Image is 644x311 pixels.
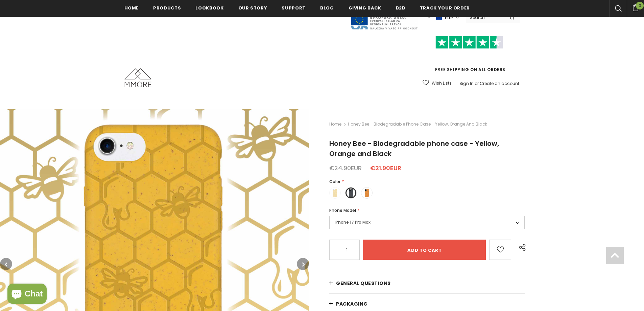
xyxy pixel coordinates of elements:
[419,39,520,72] span: FREE SHIPPING ON ALL ORDERS
[627,3,644,11] a: 0
[336,301,368,307] span: PACKAGING
[396,5,405,11] span: B2B
[419,49,520,66] iframe: Customer reviews powered by Trustpilot
[336,280,391,287] span: General Questions
[445,15,453,21] span: EUR
[363,240,486,260] input: Add to cart
[480,81,519,86] a: Create an account
[124,5,139,11] span: Home
[420,5,470,11] span: Track your order
[282,5,306,11] span: support
[348,120,487,128] span: Honey Bee - Biodegradable phone case - Yellow, Orange and Black
[329,164,362,172] span: €24.90EUR
[370,164,401,172] span: €21.90EUR
[423,77,452,89] a: Wish Lists
[238,5,267,11] span: Our Story
[329,216,525,229] label: iPhone 17 Pro Max
[636,2,644,9] span: 0
[466,13,505,22] input: Search Site
[350,15,418,20] a: Javni Razpis
[124,68,151,87] img: MMORE Cases
[329,207,356,213] span: Phone Model
[320,5,334,11] span: Blog
[329,179,340,184] span: Color
[350,5,418,30] img: Javni Razpis
[475,81,479,86] span: or
[195,5,223,11] span: Lookbook
[153,5,181,11] span: Products
[329,139,499,158] span: Honey Bee - Biodegradable phone case - Yellow, Orange and Black
[5,284,49,306] inbox-online-store-chat: Shopify online store chat
[459,81,474,86] a: Sign In
[435,36,503,49] img: Trust Pilot Stars
[432,80,452,87] span: Wish Lists
[329,120,341,128] a: Home
[349,5,381,11] span: Giving back
[329,273,525,293] a: General Questions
